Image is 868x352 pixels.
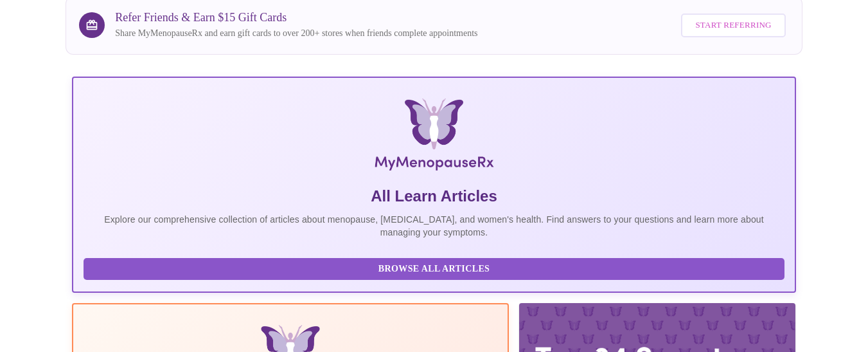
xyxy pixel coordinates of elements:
[695,18,771,33] span: Start Referring
[192,98,675,176] img: MyMenopauseRx Logo
[84,263,788,273] a: Browse All Articles
[84,186,784,207] h5: All Learn Articles
[678,7,788,44] a: Start Referring
[115,27,477,40] p: Share MyMenopauseRx and earn gift cards to over 200+ stores when friends complete appointments
[115,11,477,24] h3: Refer Friends & Earn $15 Gift Cards
[96,261,772,277] span: Browse All Articles
[84,258,784,281] button: Browse All Articles
[681,14,785,37] button: Start Referring
[84,213,784,239] p: Explore our comprehensive collection of articles about menopause, [MEDICAL_DATA], and women's hea...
